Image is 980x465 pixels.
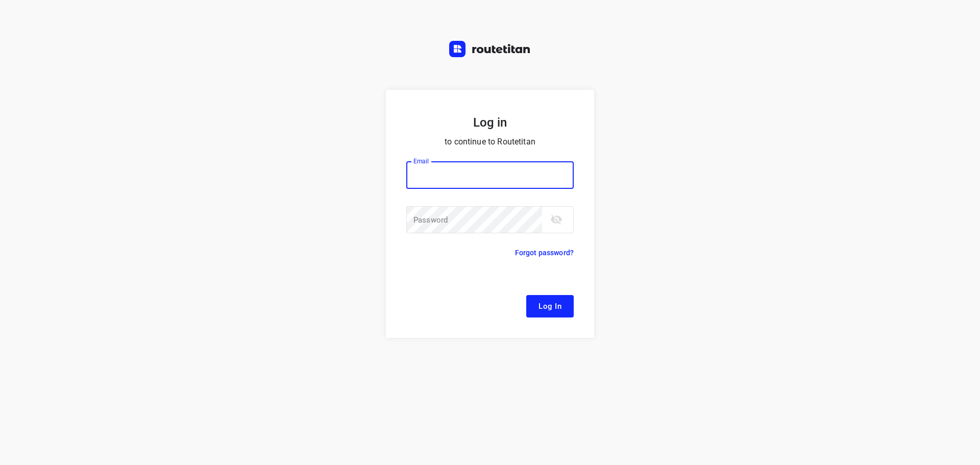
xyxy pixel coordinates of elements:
h5: Log in [406,114,574,131]
p: to continue to Routetitan [406,135,574,149]
p: Forgot password? [515,247,574,259]
button: toggle password visibility [546,209,567,230]
button: Log In [526,295,574,317]
img: Routetitan [449,41,531,57]
span: Log In [538,300,561,313]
